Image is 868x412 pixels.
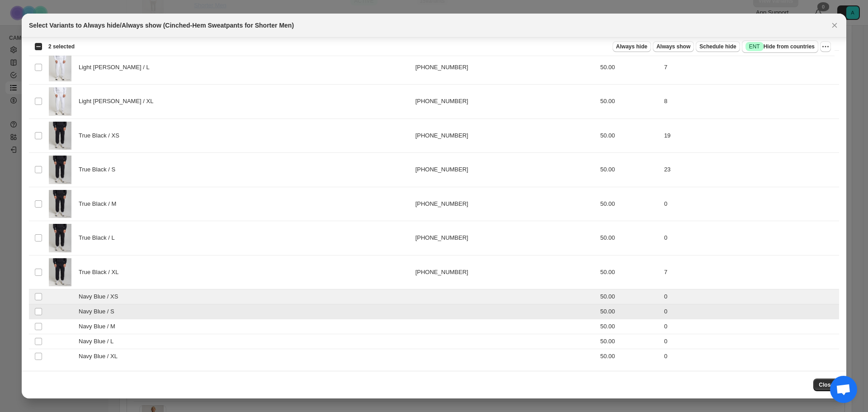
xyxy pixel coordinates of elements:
td: [PHONE_NUMBER] [413,85,598,119]
td: 50.00 [598,118,661,153]
td: 50.00 [598,255,661,289]
td: 50.00 [598,221,661,256]
img: black_sweatpants_short_men_front.webp [49,258,71,287]
td: 8 [661,85,839,119]
td: 0 [661,289,839,304]
span: True Black / XL [79,268,123,277]
span: Navy Blue / L [79,337,118,346]
td: 50.00 [598,187,661,221]
span: True Black / XS [79,131,124,140]
img: black_sweatpants_short_men_front.webp [49,224,71,252]
td: [PHONE_NUMBER] [413,187,598,221]
span: Hide from countries [745,42,815,51]
img: black_sweatpants_short_men_front.webp [49,122,71,150]
img: grey_sweatpants_for_short_men.webp [49,87,71,116]
button: Schedule hide [696,41,740,52]
img: black_sweatpants_short_men_front.webp [49,156,71,184]
button: Always hide [613,41,651,52]
td: [PHONE_NUMBER] [413,255,598,289]
td: 50.00 [598,334,661,349]
td: [PHONE_NUMBER] [413,118,598,153]
span: Navy Blue / XS [79,292,123,301]
td: 50.00 [598,50,661,85]
td: 19 [661,118,839,153]
img: grey_sweatpants_for_short_men.webp [49,53,71,82]
span: Always show [656,43,690,50]
td: 0 [661,187,839,221]
td: 7 [661,255,839,289]
span: True Black / M [79,199,121,208]
span: True Black / L [79,233,119,242]
span: 2 selected [48,43,75,50]
td: 50.00 [598,319,661,334]
td: [PHONE_NUMBER] [413,50,598,85]
td: 0 [661,221,839,256]
img: black_sweatpants_short_men_front.webp [49,190,71,218]
span: Light [PERSON_NAME] / XL [79,97,158,106]
td: 0 [661,334,839,349]
button: Always show [653,41,694,52]
button: Close [828,19,841,32]
td: [PHONE_NUMBER] [413,153,598,187]
button: Close [813,379,839,391]
div: Open chat [830,376,857,403]
td: 50.00 [598,153,661,187]
td: 50.00 [598,289,661,304]
h2: Select Variants to Always hide/Always show (Cinched-Hem Sweatpants for Shorter Men) [29,21,294,30]
td: 23 [661,153,839,187]
span: True Black / S [79,165,120,174]
td: 0 [661,319,839,334]
span: Navy Blue / XL [79,352,122,361]
span: Schedule hide [699,43,736,50]
td: 7 [661,50,839,85]
span: Light [PERSON_NAME] / L [79,63,154,72]
button: More actions [820,41,831,52]
td: 0 [661,304,839,319]
button: SuccessENTHide from countries [742,40,818,53]
span: Close [819,381,834,388]
span: Always hide [616,43,647,50]
td: 50.00 [598,85,661,119]
span: ENT [749,43,760,50]
span: Navy Blue / M [79,322,120,331]
td: [PHONE_NUMBER] [413,221,598,256]
td: 50.00 [598,349,661,364]
td: 0 [661,349,839,364]
span: Navy Blue / S [79,307,119,316]
td: 50.00 [598,304,661,319]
